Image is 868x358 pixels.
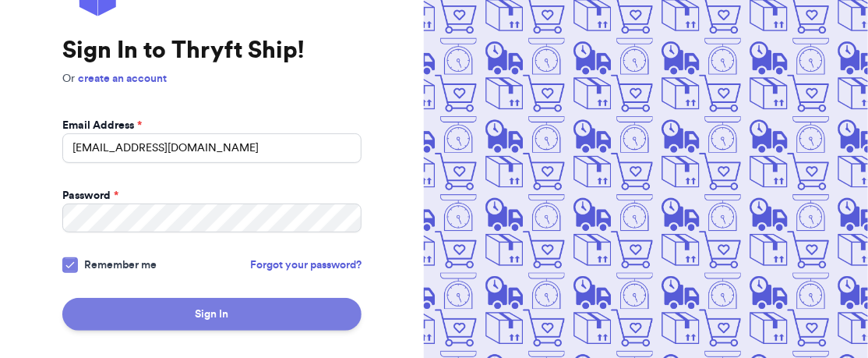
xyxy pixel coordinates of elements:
button: Sign In [62,298,362,331]
h1: Sign In to Thryft Ship! [62,37,362,65]
label: Email Address [62,118,142,133]
label: Password [62,188,118,204]
a: Forgot your password? [250,257,362,273]
a: create an account [78,73,167,84]
p: Or [62,71,362,87]
span: Remember me [84,257,157,273]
